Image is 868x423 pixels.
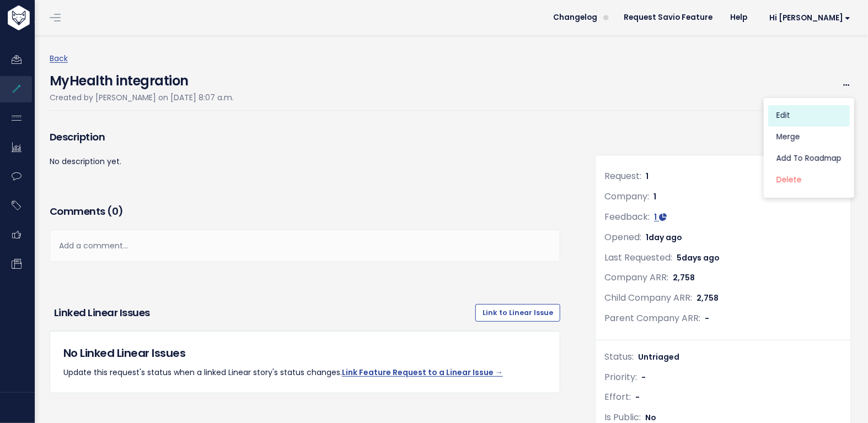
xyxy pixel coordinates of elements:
[673,272,695,283] span: 2,758
[54,305,471,321] h3: Linked Linear issues
[756,9,859,26] a: Hi [PERSON_NAME]
[768,127,850,148] a: Merge
[641,372,646,383] span: -
[5,6,90,30] img: logo-white.9d6f32f41409.svg
[63,366,546,379] p: Update this request's status when a linked Linear story's status changes.
[615,9,721,26] a: Request Savio Feature
[604,231,641,243] span: Opened:
[677,252,720,263] span: 5
[50,204,560,219] h3: Comments ( )
[50,155,560,169] p: No description yet.
[342,367,503,378] a: Link Feature Request to a Linear Issue →
[646,232,682,243] span: 1
[50,66,234,91] h4: MyHealth integration
[50,230,560,262] div: Add a comment...
[696,292,719,303] span: 2,758
[769,14,850,22] span: Hi [PERSON_NAME]
[604,291,692,304] span: Child Company ARR:
[50,92,234,103] span: Created by [PERSON_NAME] on [DATE] 8:07 a.m.
[645,412,656,423] span: No
[604,391,631,403] span: Effort:
[638,351,679,362] span: Untriaged
[604,371,637,383] span: Priority:
[604,251,672,264] span: Last Requested:
[475,304,560,322] a: Link to Linear Issue
[604,210,650,223] span: Feedback:
[50,129,560,145] h3: Description
[635,392,640,403] span: -
[682,252,720,263] span: days ago
[768,170,850,191] a: Delete
[654,211,667,223] a: 1
[553,14,597,21] span: Changelog
[646,171,649,182] span: 1
[604,271,668,284] span: Company ARR:
[705,313,709,324] span: -
[604,350,634,363] span: Status:
[604,190,649,203] span: Company:
[768,105,850,127] a: Edit
[63,345,546,361] h5: No Linked Linear Issues
[649,232,682,243] span: day ago
[50,53,68,64] a: Back
[112,204,119,218] span: 0
[604,170,641,182] span: Request:
[653,191,656,202] span: 1
[721,9,756,26] a: Help
[768,148,850,170] a: Add to Roadmap
[654,211,657,223] span: 1
[604,312,700,324] span: Parent Company ARR:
